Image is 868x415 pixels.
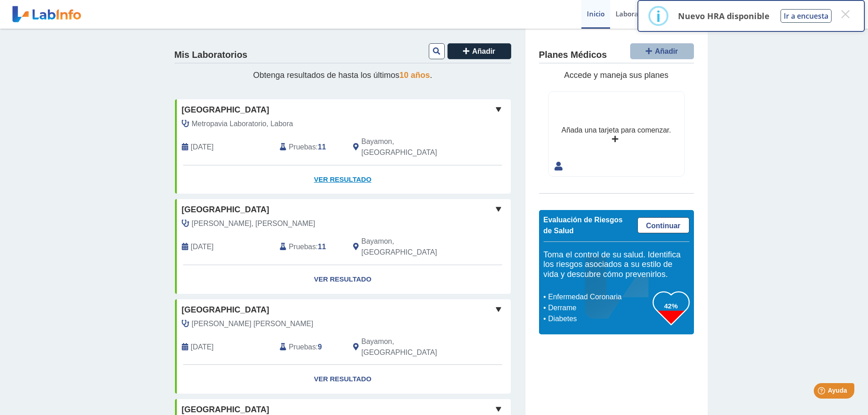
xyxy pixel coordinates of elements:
span: 2022-03-08 [191,342,214,353]
button: Añadir [447,43,511,59]
span: [GEOGRAPHIC_DATA] [182,204,269,216]
iframe: Help widget launcher [787,379,858,405]
span: [GEOGRAPHIC_DATA] [182,104,269,116]
span: 2025-10-08 [191,142,214,153]
span: Metropavia Laboratorio, Labora [192,118,293,129]
li: Enfermedad Coronaria [546,292,653,302]
span: Bayamon, PR [361,136,462,158]
span: Bayamon, PR [361,236,462,258]
a: Ver Resultado [175,365,511,394]
b: 11 [318,243,326,251]
h4: Mis Laboratorios [175,50,247,61]
span: Añadir [655,47,678,55]
div: : [273,336,346,358]
li: Derrame [546,302,653,313]
span: [GEOGRAPHIC_DATA] [182,304,269,316]
h3: 42% [653,300,689,312]
div: Añada una tarjeta para comenzar. [561,125,671,136]
button: Añadir [630,43,694,59]
span: Valentin Malave, Edwin [192,318,313,329]
button: Close this dialog [837,6,853,22]
span: Pruebas [289,142,316,153]
li: Diabetes [546,313,653,324]
p: Nuevo HRA disponible [678,10,770,21]
span: Pruebas [289,342,316,353]
span: Evaluación de Riesgos de Salud [544,216,623,235]
a: Continuar [637,217,689,233]
h4: Planes Médicos [539,50,607,61]
b: 11 [318,143,326,151]
span: Añadir [472,47,495,55]
button: Ir a encuesta [781,9,832,23]
span: 2022-10-28 [191,241,214,252]
h5: Toma el control de su salud. Identifica los riesgos asociados a su estilo de vida y descubre cómo... [544,250,689,280]
div: : [273,136,346,158]
a: Ver Resultado [175,165,511,194]
div: i [656,8,661,24]
span: Continuar [646,222,681,230]
a: Ver Resultado [175,265,511,294]
span: Pruebas [289,241,316,252]
span: 10 años [400,71,430,80]
b: 9 [318,343,322,351]
span: Accede y maneja sus planes [564,71,668,80]
span: Obtenga resultados de hasta los últimos . [253,71,432,80]
span: Bayamon, PR [361,336,462,358]
span: Aguirre Guzman, David [192,218,315,229]
div: : [273,236,346,258]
